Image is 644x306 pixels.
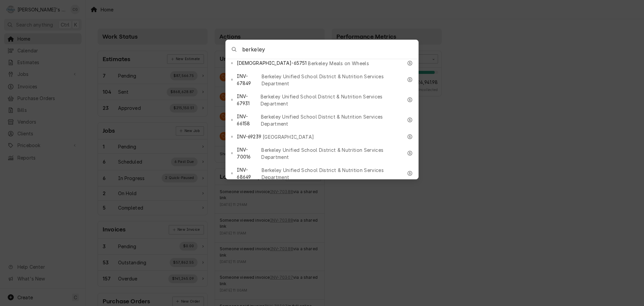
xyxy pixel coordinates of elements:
[237,146,260,160] span: INV-70016
[263,133,314,140] span: [GEOGRAPHIC_DATA]
[237,59,307,67] span: [DEMOGRAPHIC_DATA]-65751
[237,73,260,87] span: INV-67849
[308,60,369,67] span: Berkeley Meals on Wheels
[261,146,403,161] span: Berkeley Unified School District & Nutrition Services Department
[262,73,403,87] span: Berkeley Unified School District & Nutrition Services Department
[261,93,403,107] span: Berkeley Unified School District & Nutrition Services Department
[261,113,403,127] span: Berkeley Unified School District & Nutrition Services Department
[262,167,403,181] span: Berkeley Unified School District & Nutrition Services Department
[242,40,418,59] input: Search anything
[237,93,259,107] span: INV-67931
[237,166,260,180] span: INV-68649
[237,133,261,140] span: INV-69239
[225,40,419,179] div: Global Command Menu
[237,113,259,127] span: INV-66158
